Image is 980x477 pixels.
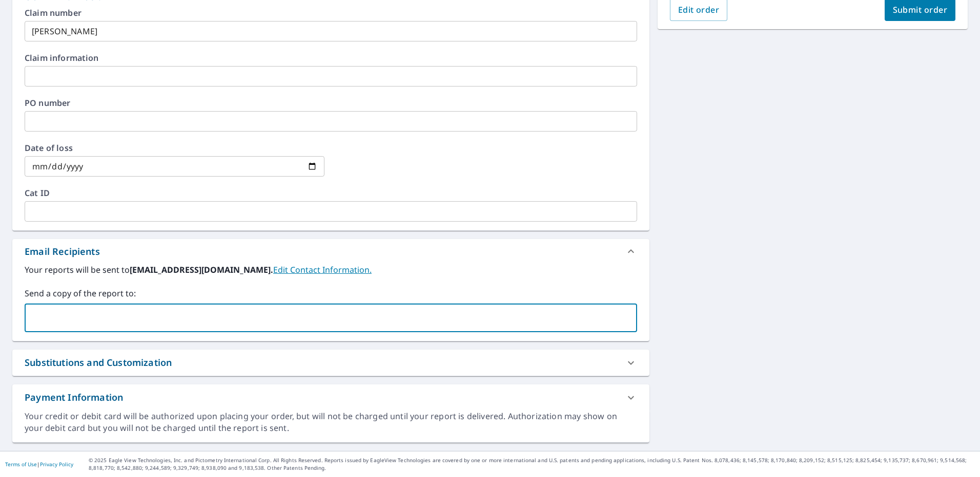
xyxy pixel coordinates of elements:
[25,356,172,370] div: Substitutions and Customization
[12,384,649,410] div: Payment Information
[89,457,975,472] p: © 2025 Eagle View Technologies, Inc. and Pictometry International Corp. All Rights Reserved. Repo...
[12,239,649,264] div: Email Recipients
[5,461,73,467] p: |
[893,4,948,15] span: Submit order
[25,9,637,17] label: Claim number
[25,287,637,299] label: Send a copy of the report to:
[273,264,372,275] a: EditContactInfo
[40,461,73,468] a: Privacy Policy
[25,189,637,197] label: Cat ID
[678,4,720,15] span: Edit order
[130,264,273,275] b: [EMAIL_ADDRESS][DOMAIN_NAME].
[25,410,637,434] div: Your credit or debit card will be authorized upon placing your order, but will not be charged unt...
[5,461,37,468] a: Terms of Use
[12,350,649,376] div: Substitutions and Customization
[25,144,324,152] label: Date of loss
[25,264,637,276] label: Your reports will be sent to
[25,245,100,258] div: Email Recipients
[25,54,637,62] label: Claim information
[25,391,123,404] div: Payment Information
[25,99,637,107] label: PO number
